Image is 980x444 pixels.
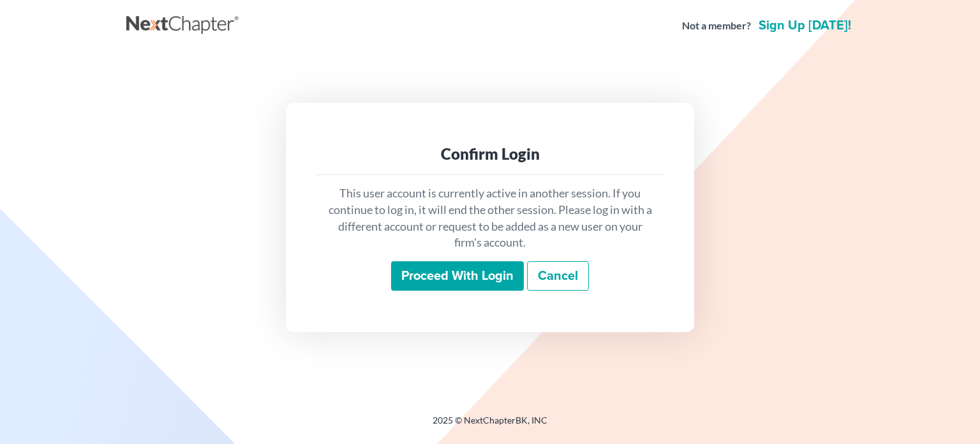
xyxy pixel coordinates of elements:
p: This user account is currently active in another session. If you continue to log in, it will end ... [327,185,653,251]
a: Sign up [DATE]! [756,19,854,32]
div: Confirm Login [327,144,653,164]
input: Proceed with login [391,261,524,291]
strong: Not a member? [682,19,751,33]
a: Cancel [527,261,589,291]
div: 2025 © NextChapterBK, INC [126,414,854,437]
